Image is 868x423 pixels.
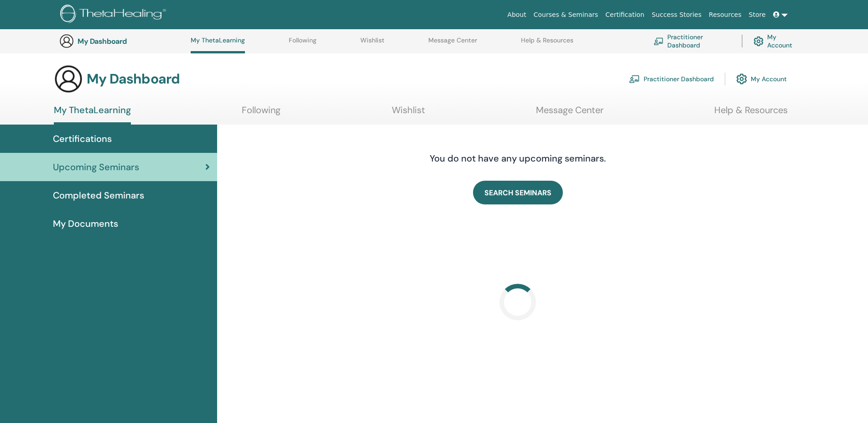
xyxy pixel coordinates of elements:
[521,37,573,51] a: Help & Resources
[754,31,800,51] a: My Account
[745,6,769,23] a: Store
[374,153,661,164] h4: You do not have any upcoming seminars.
[714,104,788,122] a: Help & Resources
[484,188,551,198] span: SEARCH SEMINARS
[654,37,664,45] img: chalkboard-teacher.svg
[536,104,603,122] a: Message Center
[530,6,602,23] a: Courses & Seminars
[53,132,112,146] span: Certifications
[504,6,530,23] a: About
[629,75,640,83] img: chalkboard-teacher.svg
[78,37,169,46] h3: My Dashboard
[54,64,83,94] img: generic-user-icon.jpg
[53,188,144,202] span: Completed Seminars
[54,104,131,125] a: My ThetaLearning
[428,37,477,51] a: Message Center
[473,181,563,204] a: SEARCH SEMINARS
[736,71,747,87] img: cog.svg
[648,6,705,23] a: Success Stories
[53,160,139,174] span: Upcoming Seminars
[629,69,714,89] a: Practitioner Dashboard
[392,104,425,122] a: Wishlist
[654,31,731,51] a: Practitioner Dashboard
[60,5,169,25] img: logo.png
[602,6,648,23] a: Certification
[59,34,74,48] img: generic-user-icon.jpg
[360,37,385,51] a: Wishlist
[242,104,281,122] a: Following
[87,71,180,87] h3: My Dashboard
[289,37,317,51] a: Following
[736,69,787,89] a: My Account
[754,34,764,48] img: cog.svg
[705,6,745,23] a: Resources
[53,217,118,230] span: My Documents
[191,37,245,53] a: My ThetaLearning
